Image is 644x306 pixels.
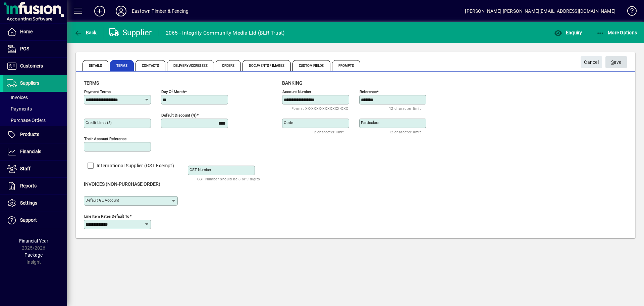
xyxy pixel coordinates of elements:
a: Customers [3,58,67,75]
mat-label: GST Number [190,167,211,172]
mat-hint: Format XX-XXXX-XXXXXXX-XXX [291,104,348,112]
button: Profile [110,5,132,17]
span: Financial Year [19,238,48,244]
span: Settings [20,200,37,206]
mat-hint: GST Number should be 8 or 9 digits [197,175,260,183]
a: Financials [3,143,67,160]
span: More Options [596,30,637,35]
span: Delivery Addresses [167,60,214,71]
span: S [611,59,614,65]
div: Eastown Timber & Fencing [132,6,189,16]
mat-label: Default Discount (%) [161,113,197,118]
span: Terms [84,80,99,86]
a: POS [3,41,67,57]
div: [PERSON_NAME] [PERSON_NAME][EMAIL_ADDRESS][DOMAIN_NAME] [465,6,615,16]
span: Custom Fields [292,60,330,71]
mat-label: Line Item Rates Default To [84,214,129,219]
span: Financials [20,149,41,154]
button: Cancel [581,56,602,68]
span: Prompts [332,60,361,71]
div: 2065 - Integrity Community Media Ltd (BLR Trust) [166,28,285,38]
mat-label: Account number [282,89,311,94]
button: Add [89,5,110,17]
mat-hint: 12 character limit [389,104,421,112]
mat-label: Payment Terms [84,89,111,94]
mat-label: Code [284,120,293,125]
span: Reports [20,183,37,188]
a: Purchase Orders [3,115,67,126]
span: Support [20,217,37,223]
span: Cancel [584,57,599,68]
button: More Options [595,27,639,39]
a: Products [3,126,67,143]
mat-label: Particulars [361,120,379,125]
button: Back [72,27,98,39]
span: Contacts [136,60,165,71]
a: Settings [3,195,67,212]
mat-label: Day of month [161,89,185,94]
label: International Supplier (GST Exempt) [95,162,174,169]
a: Reports [3,178,67,194]
button: Save [605,56,627,68]
mat-hint: 12 character limit [312,128,344,136]
span: Details [83,60,108,71]
span: Purchase Orders [7,118,46,123]
span: Home [20,29,33,34]
span: Banking [282,80,303,86]
span: Package [24,252,43,258]
a: Knowledge Base [622,1,636,23]
mat-label: Default GL Account [86,198,119,203]
a: Invoices [3,92,67,103]
span: Documents / Images [243,60,291,71]
mat-label: Reference [360,89,377,94]
mat-hint: 12 character limit [389,128,421,136]
app-page-header-button: Back [67,27,104,39]
a: Payments [3,103,67,115]
span: Staff [20,166,31,171]
span: ave [611,57,622,68]
span: Invoices (non-purchase order) [84,181,160,187]
button: Enquiry [552,27,584,39]
a: Support [3,212,67,229]
span: Customers [20,63,43,69]
span: Products [20,132,39,137]
span: Orders [216,60,241,71]
a: Home [3,24,67,40]
mat-label: Credit Limit ($) [86,120,112,125]
a: Staff [3,161,67,177]
div: Supplier [109,27,152,38]
span: Invoices [7,95,28,100]
mat-label: Their Account Reference [84,136,126,141]
span: Suppliers [20,80,39,86]
span: Back [74,30,97,35]
span: POS [20,46,29,51]
span: Terms [110,60,134,71]
span: Enquiry [554,30,582,35]
span: Payments [7,106,32,112]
